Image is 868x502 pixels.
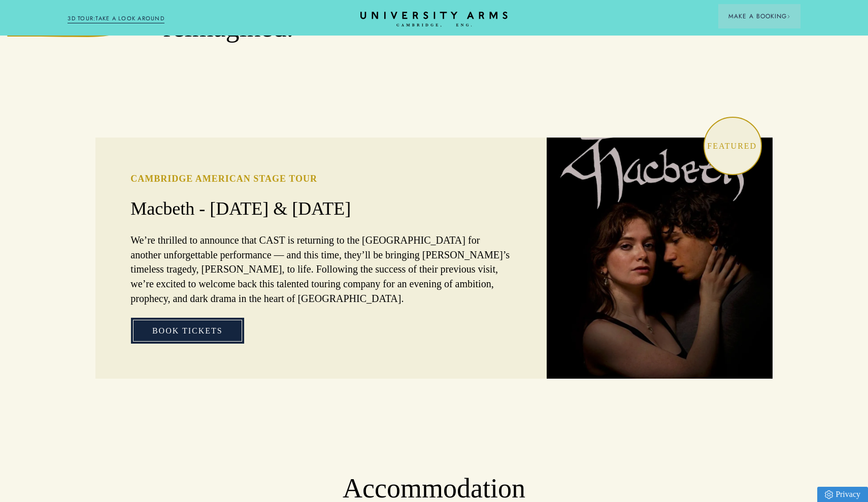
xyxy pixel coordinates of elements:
[360,12,508,27] a: Home
[547,138,772,379] img: image-2afd42af0e8552ced81c04bf7ada0ddbd7141ef6-2592x3455-jpg
[130,233,512,306] p: We’re thrilled to announce that CAST is returning to the [GEOGRAPHIC_DATA] for another unforgetta...
[130,197,512,221] h2: Macbeth - [DATE] & [DATE]
[130,173,512,185] h3: Cambridge American Stage Tour
[704,138,761,154] p: Featured
[728,12,790,21] span: Make a Booking
[787,15,790,18] img: Arrow icon
[68,14,164,23] a: 3D TOUR:TAKE A LOOK AROUND
[718,4,800,28] button: Make a BookingArrow icon
[825,490,833,499] img: Privacy
[131,318,244,344] a: Book Tickets
[817,487,868,502] a: Privacy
